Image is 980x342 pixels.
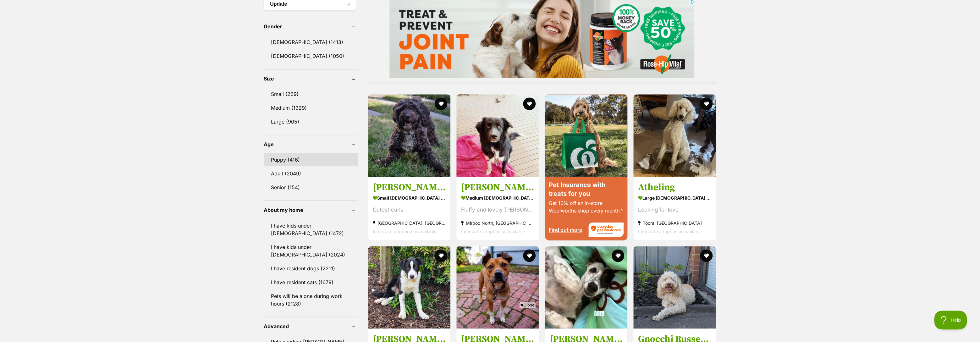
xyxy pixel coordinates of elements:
[264,290,358,310] a: Pets will be alone during work hours (2128)
[264,262,358,275] a: I have resident dogs (2211)
[519,302,536,308] span: Close
[373,193,446,202] strong: small [DEMOGRAPHIC_DATA] Dog
[638,218,711,227] strong: Toora, [GEOGRAPHIC_DATA]
[264,36,358,49] a: [DEMOGRAPHIC_DATA] (1413)
[264,87,358,101] a: Small (229)
[435,97,447,110] button: favourite
[461,218,534,227] strong: Mirboo North, [GEOGRAPHIC_DATA]
[368,176,450,240] a: [PERSON_NAME] small [DEMOGRAPHIC_DATA] Dog Cutest curls [GEOGRAPHIC_DATA], [GEOGRAPHIC_DATA] Inte...
[264,49,358,63] a: [DEMOGRAPHIC_DATA] (1050)
[264,276,358,289] a: I have resident cats (1679)
[461,181,534,193] h3: [PERSON_NAME]
[612,249,624,262] button: favourite
[638,229,702,234] span: Interstate adoption unavailable
[461,205,534,214] div: Fluffy and lovely [PERSON_NAME]
[264,101,358,114] a: Medium (1329)
[638,181,711,193] h3: Atheling
[264,219,358,240] a: I have kids under [DEMOGRAPHIC_DATA] (1472)
[456,94,539,177] img: Finn Quinell - Border Collie x Australian Kelpie Dog
[373,205,446,214] div: Cutest curls
[264,240,358,261] a: I have kids under [DEMOGRAPHIC_DATA] (2024)
[461,193,534,202] strong: medium [DEMOGRAPHIC_DATA] Dog
[523,97,536,110] button: favourite
[264,181,358,194] a: Senior (154)
[376,311,604,339] iframe: Advertisement
[373,229,437,234] span: Interstate adoption unavailable
[700,97,713,110] button: favourite
[456,246,539,328] img: Chloe Haliwell - Staffordshire Bull Terrier x Australian Kelpie Dog
[368,94,450,177] img: Bertie Kumara - Maltese x Poodle Dog
[461,229,525,234] span: Interstate adoption unavailable
[638,205,711,214] div: Looking for love
[264,323,358,329] header: Advanced
[373,218,446,227] strong: [GEOGRAPHIC_DATA], [GEOGRAPHIC_DATA]
[633,176,716,240] a: Atheling large [DEMOGRAPHIC_DATA] Dog Looking for love Toora, [GEOGRAPHIC_DATA] Interstate adopti...
[638,193,711,202] strong: large [DEMOGRAPHIC_DATA] Dog
[700,249,713,262] button: favourite
[264,167,358,180] a: Adult (2049)
[633,246,716,328] img: Gnocchi Russelton - Poodle x Golden Retriever Dog
[264,141,358,147] header: Age
[264,24,358,29] header: Gender
[264,153,358,166] a: Puppy (416)
[435,249,447,262] button: favourite
[456,176,539,240] a: [PERSON_NAME] medium [DEMOGRAPHIC_DATA] Dog Fluffy and lovely [PERSON_NAME] Mirboo North, [GEOGRA...
[368,246,450,328] img: Maynard - Border Collie x Bull Arab Dog
[373,181,446,193] h3: [PERSON_NAME]
[633,94,716,177] img: Atheling - Poodle (Standard) Dog
[934,311,967,329] iframe: Help Scout Beacon - Open
[264,76,358,81] header: Size
[523,249,536,262] button: favourite
[264,207,358,213] header: About my home
[264,115,358,128] a: Large (905)
[545,246,627,328] img: Dizzy Babbington - Whippet Dog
